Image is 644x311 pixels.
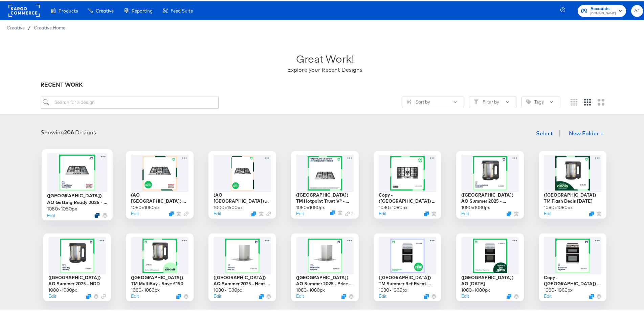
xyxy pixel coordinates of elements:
[296,50,354,65] div: Great Work!
[544,286,573,292] div: 1080 × 1080 px
[330,209,335,214] svg: Duplicate
[589,293,594,297] svg: Duplicate
[591,9,616,15] span: [DOMAIN_NAME]
[461,191,519,203] div: ([GEOGRAPHIC_DATA]) AO Summer 2025 - Finance
[469,95,516,107] button: FilterFilter by
[507,293,511,297] button: Duplicate
[48,292,56,298] button: Edit
[251,210,256,215] svg: Duplicate
[184,210,188,215] svg: Link
[131,191,188,203] div: (AO [GEOGRAPHIC_DATA]) TM Kitchen Event 2025 - Meta
[287,65,362,72] div: Explore your Recent Designs
[526,98,531,103] svg: Tag
[379,203,407,209] div: 1080 × 1080 px
[131,292,139,298] button: Edit
[461,209,469,216] button: Edit
[544,273,601,286] div: Copy - ([GEOGRAPHIC_DATA]) AO Summer 2025 - 25 Years Trust
[25,24,34,29] span: /
[41,95,219,107] input: Search for a design
[214,191,271,203] div: (AO [GEOGRAPHIC_DATA]) TM Kitchen Event 2025 - Pinterest Catalogue
[169,210,174,215] svg: Duplicate
[634,6,640,14] span: AJ
[379,286,407,292] div: 1080 × 1080 px
[296,209,304,216] button: Edit
[379,191,436,203] div: Copy - ([GEOGRAPHIC_DATA]) TM Hotpoint Heat Pump Tech
[474,98,479,103] svg: Filter
[296,273,354,286] div: ([GEOGRAPHIC_DATA]) AO Summer 2025 - Price Match
[94,212,99,217] svg: Duplicate
[563,126,609,139] button: New Folder +
[48,273,106,286] div: ([GEOGRAPHIC_DATA]) AO Summer 2025 - NDD
[43,232,111,300] div: ([GEOGRAPHIC_DATA]) AO Summer 2025 - NDD1080×1080pxEditDuplicate
[48,286,77,292] div: 1080 × 1080 px
[296,203,325,209] div: 1080 × 1080 px
[341,293,346,297] svg: Duplicate
[208,150,276,217] div: (AO [GEOGRAPHIC_DATA]) TM Kitchen Event 2025 - Pinterest Catalogue1000×1500pxEditDuplicate
[291,150,359,217] div: ([GEOGRAPHIC_DATA]) TM Hotpoint Trust V" - [DATE]1080×1080pxEditDuplicateLink 2
[214,203,243,209] div: 1000 × 1500 px
[41,127,96,135] div: Showing Designs
[544,209,552,216] button: Edit
[402,95,464,107] button: SlidersSort by
[214,292,221,298] button: Edit
[536,127,553,137] span: Select
[131,203,160,209] div: 1080 × 1080 px
[374,232,441,300] div: ([GEOGRAPHIC_DATA]) TM Summer Ref Event 2025 (Big Chill)1080×1080pxEditDuplicate
[132,7,153,12] span: Reporting
[47,210,55,217] button: Edit
[131,273,188,286] div: ([GEOGRAPHIC_DATA]) TM MultiBuy - Save £150
[208,232,276,300] div: ([GEOGRAPHIC_DATA]) AO Summer 2025 - Heat Wave1080×1080pxEditDuplicate
[47,191,108,204] div: ([GEOGRAPHIC_DATA]) AO Getting Ready 2025 - PM
[296,292,304,298] button: Edit
[456,232,524,300] div: ([GEOGRAPHIC_DATA]) AO [DATE]1080×1080pxEditDuplicate
[42,148,113,219] div: ([GEOGRAPHIC_DATA]) AO Getting Ready 2025 - PM1080×1080pxEditDuplicate
[176,293,181,297] svg: Duplicate
[456,150,524,217] div: ([GEOGRAPHIC_DATA]) AO Summer 2025 - Finance1080×1080pxEditDuplicate
[539,232,606,300] div: Copy - ([GEOGRAPHIC_DATA]) AO Summer 2025 - 25 Years Trust1080×1080pxEditDuplicate
[507,210,511,215] svg: Duplicate
[461,273,519,286] div: ([GEOGRAPHIC_DATA]) AO [DATE]
[578,4,626,16] button: Accounts[DOMAIN_NAME]
[631,4,643,16] button: AJ
[589,210,594,215] svg: Duplicate
[345,209,354,216] div: 2
[521,95,560,107] button: TagTags
[171,7,193,12] span: Feed Suite
[64,128,74,134] strong: 206
[126,232,194,300] div: ([GEOGRAPHIC_DATA]) TM MultiBuy - Save £1501080×1080pxEditDuplicate
[86,293,91,297] svg: Duplicate
[266,210,271,215] svg: Link
[539,150,606,217] div: ([GEOGRAPHIC_DATA]) TM Flash Deals [DATE]1080×1080pxEditDuplicate
[7,24,25,29] span: Creative
[424,210,429,215] button: Duplicate
[214,209,221,216] button: Edit
[379,273,436,286] div: ([GEOGRAPHIC_DATA]) TM Summer Ref Event 2025 (Big Chill)
[131,286,160,292] div: 1080 × 1080 px
[345,210,350,215] svg: Link
[374,150,441,217] div: Copy - ([GEOGRAPHIC_DATA]) TM Hotpoint Heat Pump Tech1080×1080pxEditDuplicate
[407,98,412,103] svg: Sliders
[296,286,325,292] div: 1080 × 1080 px
[259,293,264,297] svg: Duplicate
[214,273,271,286] div: ([GEOGRAPHIC_DATA]) AO Summer 2025 - Heat Wave
[544,292,552,298] button: Edit
[571,97,577,104] svg: Small grid
[544,191,601,203] div: ([GEOGRAPHIC_DATA]) TM Flash Deals [DATE]
[291,232,359,300] div: ([GEOGRAPHIC_DATA]) AO Summer 2025 - Price Match1080×1080pxEditDuplicate
[461,203,490,209] div: 1080 × 1080 px
[101,293,106,297] svg: Link
[34,24,65,29] a: Creative Home
[41,80,609,87] div: RECENT WORK
[59,7,78,12] span: Products
[96,7,114,12] span: Creative
[424,293,429,297] button: Duplicate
